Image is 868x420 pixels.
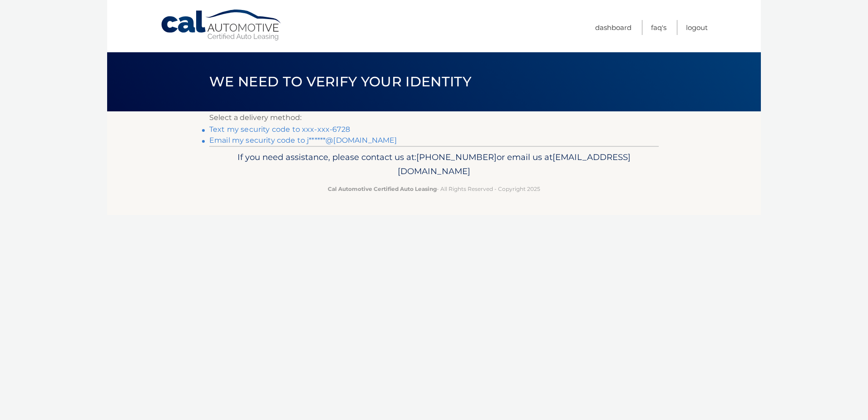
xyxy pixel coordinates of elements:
span: We need to verify your identity [209,73,471,90]
a: FAQ's [651,20,666,35]
p: Select a delivery method: [209,111,659,124]
p: - All Rights Reserved - Copyright 2025 [215,184,653,194]
strong: Cal Automotive Certified Auto Leasing [328,185,437,192]
a: Text my security code to xxx-xxx-6728 [209,125,350,134]
span: [PHONE_NUMBER] [416,152,497,162]
a: Cal Automotive [160,9,283,41]
a: Logout [686,20,708,35]
a: Dashboard [595,20,631,35]
p: If you need assistance, please contact us at: or email us at [215,150,653,179]
a: Email my security code to j******@[DOMAIN_NAME] [209,136,397,145]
